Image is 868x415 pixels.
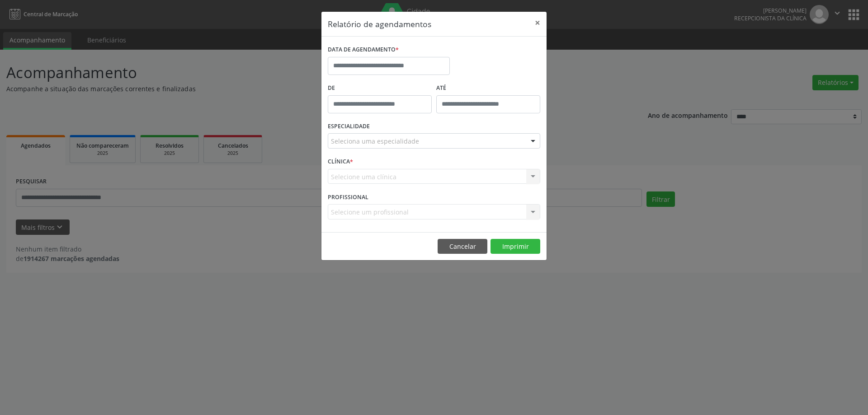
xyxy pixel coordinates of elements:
label: ATÉ [436,81,540,95]
label: ESPECIALIDADE [328,120,370,134]
label: DATA DE AGENDAMENTO [328,43,399,57]
button: Imprimir [491,239,540,254]
button: Close [528,12,547,34]
span: Seleciona uma especialidade [331,136,419,146]
label: De [328,81,432,95]
label: CLÍNICA [328,155,353,169]
label: PROFISSIONAL [328,190,368,204]
h5: Relatório de agendamentos [328,18,431,30]
button: Cancelar [438,239,487,254]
